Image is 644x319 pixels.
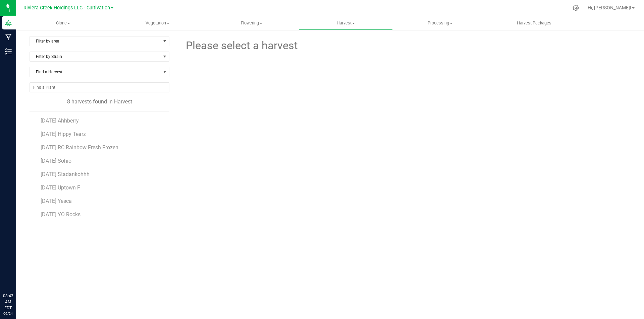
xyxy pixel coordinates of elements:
span: [DATE] Yesca [41,198,72,204]
span: Find a Harvest [30,67,161,77]
span: [DATE] Hippy Tearz [41,131,86,137]
a: Harvest [299,16,393,30]
inline-svg: Manufacturing [5,34,12,41]
span: [DATE] Sohio [41,158,71,164]
div: Manage settings [572,5,580,11]
a: Processing [393,16,487,30]
span: select [161,36,169,46]
span: Flowering [205,20,299,26]
span: [DATE] Uptown F [41,184,80,191]
span: Riviera Creek Holdings LLC - Cultivation [23,5,110,11]
span: Filter by area [30,36,161,46]
span: [DATE] Stadankohhh [41,171,90,177]
a: Clone [16,16,110,30]
span: [DATE] RC Rainbow Fresh Frozen [41,144,118,151]
input: NO DATA FOUND [30,83,169,92]
span: Harvest Packages [508,20,560,26]
span: Clone [16,20,110,26]
span: Filter by Strain [30,52,161,61]
span: Harvest [299,20,392,26]
span: Vegetation [111,20,204,26]
inline-svg: Grow [5,19,12,26]
inline-svg: Inventory [5,48,12,55]
span: [DATE] Ahhberry [41,117,79,124]
p: 08:43 AM EDT [3,293,13,311]
span: [DATE] YO Rocks [41,211,80,218]
a: Vegetation [110,16,205,30]
a: Flowering [205,16,299,30]
span: Please select a harvest [185,37,298,54]
iframe: Resource center [7,265,27,286]
a: Harvest Packages [487,16,581,30]
div: 8 harvests found in Harvest [30,98,169,106]
span: Processing [393,20,487,26]
p: 09/24 [3,311,13,316]
span: Hi, [PERSON_NAME]! [588,5,631,10]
